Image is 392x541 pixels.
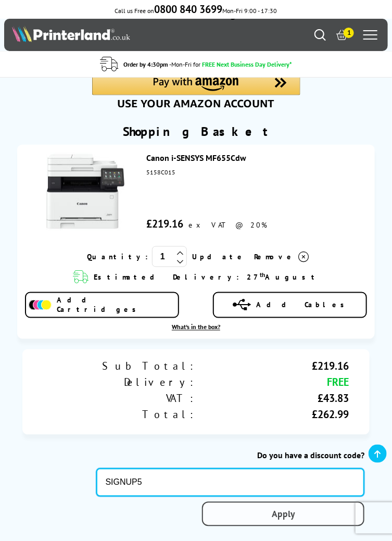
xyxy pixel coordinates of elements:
sup: th [260,271,265,279]
img: Printerland Logo [12,26,130,42]
div: £43.83 [196,392,349,406]
a: Apply [202,502,364,526]
div: Do you have a discount code? [96,450,365,461]
span: What's in the box? [172,323,220,331]
span: ex VAT @ 20% [188,220,267,230]
a: Canon i-SENSYS MF655Cdw [146,153,246,163]
a: 1 [336,29,348,41]
h1: Shopping Basket [123,123,269,140]
span: Order by 4:30pm - [123,60,200,68]
span: 5158C015 [146,168,175,176]
span: Mon-Fri for [171,60,200,68]
div: Sub Total: [43,360,196,373]
span: Add Cables [256,300,350,310]
input: Enter Discount Code... [96,469,365,497]
a: Update [192,252,246,261]
div: FREE [196,376,349,389]
li: modal_delivery [5,55,387,73]
div: £219.16 [196,360,349,373]
a: lnk_inthebox [172,323,220,331]
div: Total: [43,408,196,422]
div: VAT: [43,392,196,406]
div: £219.16 [146,217,183,231]
span: Estimated Delivery: 27 August [94,271,319,283]
span: Add Cartridges [57,296,178,314]
div: Delivery: [43,376,196,389]
img: Add Cartridges [29,300,52,310]
a: Delete item from your basket [254,250,310,263]
div: Amazon Pay - Use your Amazon account [92,71,300,108]
a: Search [314,29,326,41]
img: Canon i-SENSYS MF655Cdw [46,153,124,231]
span: 1 [344,28,354,38]
a: Printerland Logo [12,26,196,44]
span: Remove [254,252,295,261]
b: 0800 840 3699 [155,3,223,16]
div: £262.99 [196,408,349,422]
span: FREE Next Business Day Delivery* [202,60,292,68]
a: 0800 840 3699 [155,7,223,15]
span: Quantity: [87,252,148,261]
